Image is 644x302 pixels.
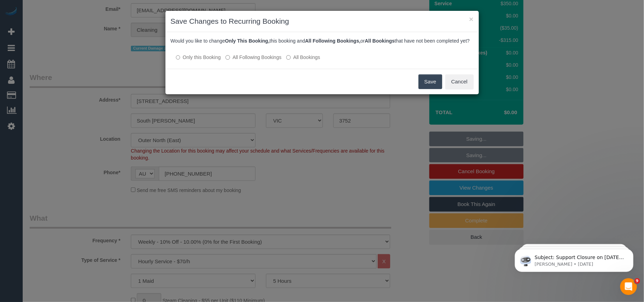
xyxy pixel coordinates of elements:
[635,278,640,284] span: 9
[286,54,320,61] label: All bookings that have not been completed yet will be changed.
[419,74,442,89] button: Save
[176,55,180,60] input: Only this Booking
[445,74,474,89] button: Cancel
[286,55,291,60] input: All Bookings
[225,54,281,61] label: This and all the bookings after it will be changed.
[171,37,474,44] p: Would you like to change this booking and or that have not been completed yet?
[305,38,361,44] b: All Following Bookings,
[620,278,637,295] iframe: Intercom live chat
[171,16,474,27] h3: Save Changes to Recurring Booking
[365,38,395,44] b: All Bookings
[469,15,473,23] button: ×
[225,38,270,44] b: Only This Booking,
[504,234,644,283] iframe: Intercom notifications message
[176,54,221,61] label: All other bookings in the series will remain the same.
[225,55,230,60] input: All Following Bookings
